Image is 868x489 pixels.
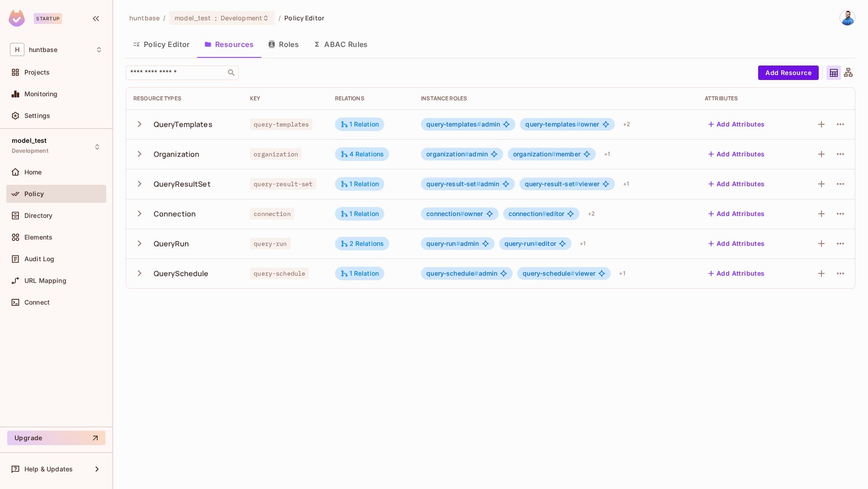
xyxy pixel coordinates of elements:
span: model_test [175,14,211,22]
span: owner [426,210,483,217]
span: # [465,150,469,158]
button: Add Attributes [705,117,769,132]
div: Resource Types [133,95,236,102]
div: Attributes [705,95,788,102]
span: Elements [24,234,52,241]
span: query-result-set [426,180,481,188]
div: Relations [335,95,407,102]
span: connection [426,210,464,217]
span: organization [513,150,556,158]
div: 1 Relation [340,120,379,128]
span: admin [426,270,497,277]
li: / [278,14,281,22]
div: Key [250,95,320,102]
span: Policy Editor [284,14,324,22]
div: 1 Relation [340,269,379,277]
span: Directory [24,212,52,219]
img: SReyMgAAAABJRU5ErkJggg== [9,10,25,27]
span: model_test [12,137,47,144]
div: Organization [154,149,200,159]
span: query-schedule [426,269,478,277]
span: # [571,269,575,277]
span: # [477,120,481,128]
span: : [214,14,217,22]
span: Connect [24,299,50,306]
span: Monitoring [24,90,58,98]
span: connection [250,208,294,220]
button: Add Attributes [705,147,769,161]
span: # [460,210,464,217]
div: 1 Relation [340,210,379,218]
div: Startup [34,13,62,24]
span: query-schedule [250,268,309,279]
span: admin [426,240,479,247]
div: QueryTemplates [154,119,212,129]
button: ABAC Rules [306,33,375,56]
span: # [456,240,460,247]
span: # [476,180,481,188]
span: organization [426,150,469,158]
span: Settings [24,112,50,119]
span: Projects [24,69,50,76]
button: Resources [197,33,261,56]
span: # [534,240,538,247]
button: Add Attributes [705,236,769,251]
span: H [10,43,24,56]
button: Policy Editor [126,33,197,56]
span: Audit Log [24,255,54,263]
span: editor [509,210,565,217]
div: + 1 [619,177,632,191]
span: query-run [250,238,290,249]
span: admin [426,121,500,128]
div: 2 Relations [340,240,384,248]
span: Policy [24,190,44,197]
span: query-result-set [525,180,579,188]
div: + 1 [600,147,613,161]
span: Development [221,14,262,22]
span: Home [24,169,42,176]
span: URL Mapping [24,277,66,284]
div: Instance roles [421,95,690,102]
span: query-run [505,240,538,247]
img: Rakesh Mukherjee [840,10,855,25]
div: QueryRun [154,239,189,249]
span: member [513,150,580,158]
span: # [474,269,478,277]
span: # [542,210,546,217]
button: Add Resource [758,66,819,80]
span: # [552,150,556,158]
span: admin [426,150,488,158]
span: query-schedule [523,269,575,277]
div: QueryResultSet [154,179,211,189]
div: 4 Relations [340,150,384,158]
span: owner [525,121,599,128]
span: # [575,180,579,188]
span: connection [509,210,547,217]
div: + 1 [615,266,628,281]
li: / [163,14,165,22]
button: Roles [261,33,306,56]
span: the active workspace [129,14,160,22]
span: query-templates [525,120,580,128]
span: admin [426,180,499,188]
div: 1 Relation [340,180,379,188]
button: Add Attributes [705,177,769,191]
span: Workspace: huntbase [29,46,57,53]
span: organization [250,148,302,160]
div: Connection [154,209,196,219]
span: query-templates [426,120,481,128]
span: editor [505,240,556,247]
div: + 2 [584,207,599,221]
button: Upgrade [7,431,105,445]
button: Add Attributes [705,266,769,281]
div: + 1 [576,236,589,251]
span: viewer [525,180,599,188]
span: query-run [426,240,460,247]
span: Help & Updates [24,465,73,473]
span: query-templates [250,118,312,130]
span: query-result-set [250,178,316,190]
span: # [576,120,580,128]
span: viewer [523,270,595,277]
span: Development [12,147,48,155]
div: + 2 [619,117,634,132]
